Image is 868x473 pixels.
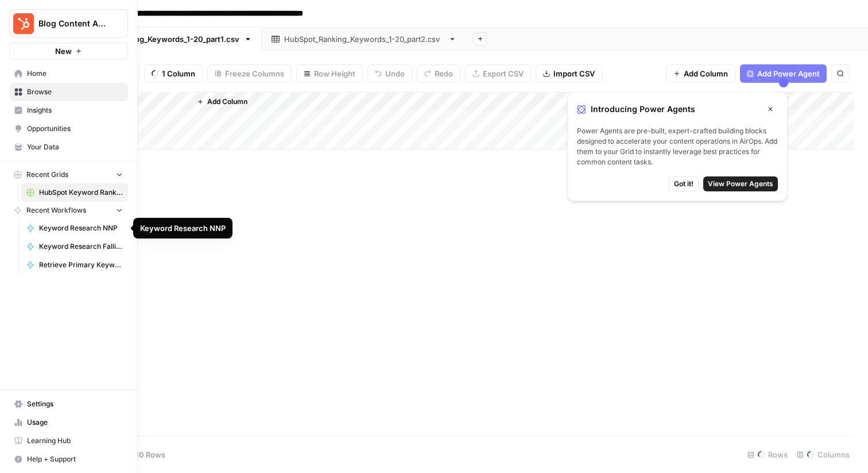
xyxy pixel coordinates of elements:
span: Settings [27,399,123,409]
div: Rows [743,445,792,464]
span: Home [27,68,123,79]
span: Usage [27,417,123,428]
div: Keyword Research NNP [140,222,226,234]
span: Recent Grids [26,170,68,180]
span: Row Height [314,68,355,79]
a: Your Data [9,138,128,156]
span: Browse [27,87,123,97]
span: Power Agents are pre-built, expert-crafted building blocks designed to accelerate your content op... [577,126,778,167]
button: 1 Column [144,64,203,83]
span: View Power Agents [708,179,773,189]
a: Learning Hub [9,432,128,450]
button: Add Power Agent [740,64,827,83]
button: Freeze Columns [207,64,292,83]
a: Opportunities [9,120,128,138]
button: Undo [367,64,412,83]
span: Your Data [27,142,123,152]
span: Learning Hub [27,436,123,446]
a: Insights [9,101,128,120]
span: Add Power Agent [757,68,820,79]
span: Redo [435,68,453,79]
button: Import CSV [536,64,602,83]
div: Columns [792,445,854,464]
span: Keyword Research NNP [39,223,123,233]
span: Help + Support [27,454,123,464]
span: Add 10 Rows [119,449,165,460]
button: Add Column [192,94,252,109]
span: Add Column [207,97,247,107]
button: New [9,43,128,60]
a: Settings [9,395,128,413]
button: Recent Grids [9,166,128,183]
a: HubSpot_Ranking_Keywords_1-20_part1.csv [59,28,262,51]
a: HubSpot_Ranking_Keywords_1-20_part2.csv [262,28,466,51]
button: Recent Workflows [9,202,128,219]
span: Retrieve Primary Keywords Performance [39,260,123,270]
span: Recent Workflows [26,205,86,216]
span: Got it! [674,179,693,189]
span: Freeze Columns [225,68,284,79]
span: HubSpot Keyword Rankings _ Pos 1 - 20 - Keyword Rankings - HubSpot.com.csv [39,187,123,198]
div: Introducing Power Agents [577,102,778,117]
a: Keyword Research Falling Updates [21,237,128,256]
button: View Power Agents [703,176,778,191]
button: Workspace: Blog Content Action Plan [9,9,128,38]
button: Row Height [296,64,363,83]
a: Usage [9,413,128,432]
span: Insights [27,105,123,116]
span: New [55,45,72,57]
a: Browse [9,83,128,101]
button: Got it! [669,176,699,191]
button: Redo [417,64,460,83]
a: Home [9,64,128,83]
button: Help + Support [9,450,128,468]
img: Blog Content Action Plan Logo [13,13,34,34]
a: HubSpot Keyword Rankings _ Pos 1 - 20 - Keyword Rankings - HubSpot.com.csv [21,183,128,202]
span: Export CSV [483,68,524,79]
span: Blog Content Action Plan [38,18,108,29]
span: 1 Column [162,68,195,79]
span: Add Column [684,68,728,79]
div: HubSpot_Ranking_Keywords_1-20_part1.csv [81,33,239,45]
span: Undo [385,68,405,79]
span: Import CSV [553,68,595,79]
button: Export CSV [465,64,531,83]
button: Add Column [666,64,735,83]
span: Opportunities [27,124,123,134]
div: HubSpot_Ranking_Keywords_1-20_part2.csv [284,33,444,45]
span: Keyword Research Falling Updates [39,241,123,252]
a: Retrieve Primary Keywords Performance [21,256,128,274]
a: Keyword Research NNP [21,219,128,237]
